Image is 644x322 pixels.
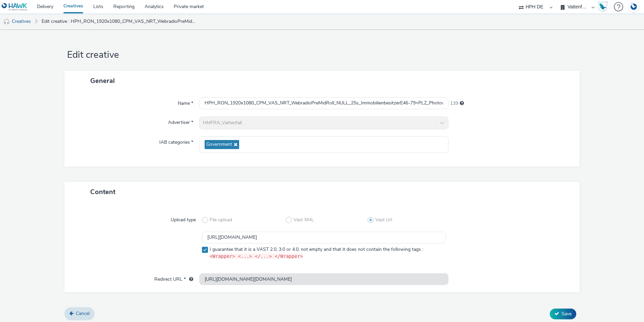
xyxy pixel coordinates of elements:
[90,76,115,85] span: General
[202,232,446,243] input: Vast URL
[157,136,196,146] label: IAB categories *
[598,1,608,12] img: Hawk Academy
[460,100,464,107] div: Maximum 255 characters
[210,217,232,223] span: File upload
[76,310,90,317] span: Cancel
[175,97,196,107] label: Name *
[2,3,28,11] img: undefined Logo
[550,309,576,319] button: Save
[210,254,303,259] code: <Wrapper> <...> </...> </Wrapper>
[199,97,448,109] input: Name
[199,273,448,285] input: url...
[168,214,199,223] label: Upload type
[598,1,610,12] a: Hawk Academy
[3,18,10,25] img: audio
[90,187,115,196] span: Content
[450,100,458,107] span: 139
[629,1,639,12] img: Account DE
[375,217,392,223] span: Vast Url
[206,142,232,147] span: Government
[152,273,196,283] label: Redirect URL *
[561,311,572,317] span: Save
[64,49,580,61] h1: Edit creative
[293,217,314,223] span: Vast XML
[186,276,193,283] div: URL will be used as a validation URL with some SSPs and it will be the redirection URL of your cr...
[165,117,196,126] label: Advertiser *
[210,246,423,260] span: I guarantee that it is a VAST 2.0, 3.0 or 4.0, not empty and that it does not contain the followi...
[64,307,95,320] a: Cancel
[38,13,199,30] a: Edit creative : HPH_RON_1920x1080_CPM_VAS_NRT_WebradioPreMidRoll_NULL_25s_ImmobilienbesitzerE46-7...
